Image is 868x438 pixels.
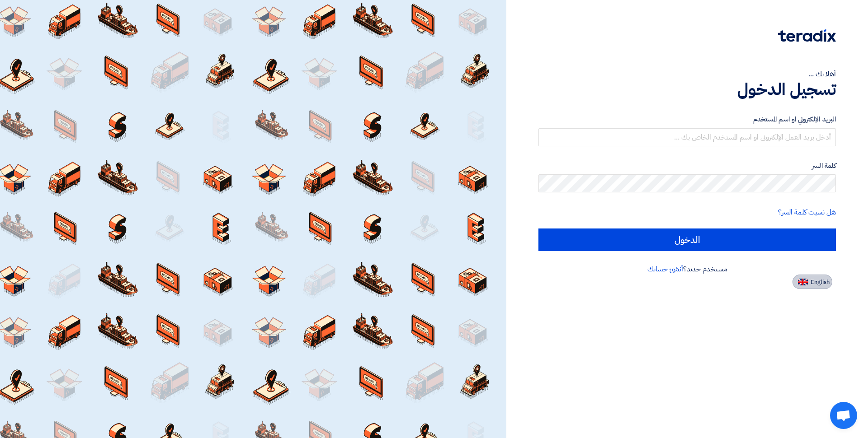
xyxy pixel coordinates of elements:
[793,275,832,289] button: English
[778,207,836,218] a: هل نسيت كلمة السر؟
[830,402,857,429] div: Open chat
[538,69,836,79] div: أهلا بك ...
[798,279,808,285] img: en-US.png
[538,161,836,171] label: كلمة السر
[538,264,836,275] div: مستخدم جديد؟
[778,29,836,42] img: Teradix logo
[538,128,836,146] input: أدخل بريد العمل الإلكتروني او اسم المستخدم الخاص بك ...
[811,279,830,285] span: English
[538,228,836,251] input: الدخول
[647,264,683,275] a: أنشئ حسابك
[538,114,836,125] label: البريد الإلكتروني او اسم المستخدم
[538,79,836,99] h1: تسجيل الدخول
